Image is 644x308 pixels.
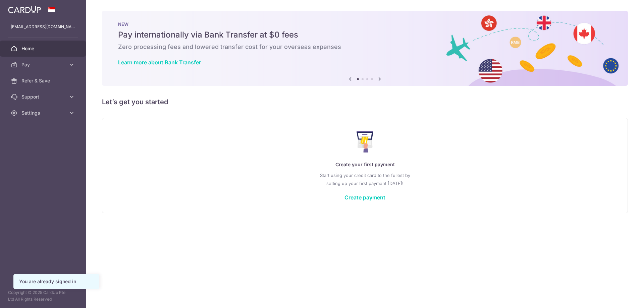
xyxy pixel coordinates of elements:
img: CardUp [8,5,41,13]
h6: Zero processing fees and lowered transfer cost for your overseas expenses [118,43,612,51]
iframe: Opens a widget where you can find more information [601,288,637,305]
span: Settings [21,110,66,116]
a: Learn more about Bank Transfer [118,59,201,66]
p: Start using your credit card to the fullest by setting up your first payment [DATE]! [116,171,614,187]
a: Create payment [344,194,385,201]
p: Create your first payment [116,161,614,169]
h5: Let’s get you started [102,97,628,107]
span: Home [21,45,66,52]
span: Refer & Save [21,77,66,84]
img: Make Payment [357,131,374,152]
span: Support [21,94,66,100]
p: [EMAIL_ADDRESS][DOMAIN_NAME] [11,23,75,30]
div: You are already signed in [19,278,94,285]
p: NEW [118,21,612,27]
span: Pay [21,61,66,68]
h5: Pay internationally via Bank Transfer at $0 fees [118,29,612,40]
img: Bank transfer banner [102,11,628,86]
